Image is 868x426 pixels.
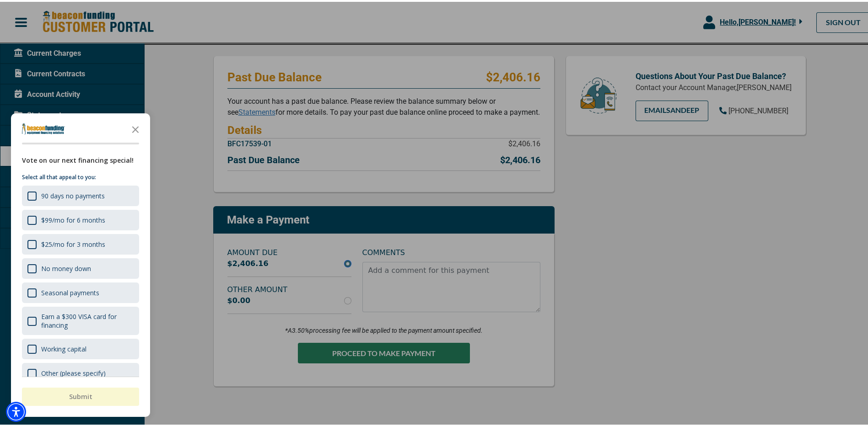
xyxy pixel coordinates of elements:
[41,367,106,376] div: Other (please specify)
[22,208,139,229] div: $99/mo for 6 months
[22,122,65,133] img: Company logo
[41,190,105,198] div: 90 days no payments
[126,118,145,136] button: Close the survey
[41,214,105,223] div: $99/mo for 6 months
[41,343,86,351] div: Working capital
[6,400,26,420] div: Accessibility Menu
[22,154,139,164] div: Vote on our next financing special!
[11,112,150,415] div: Survey
[22,232,139,253] div: $25/mo for 3 months
[22,256,139,277] div: No money down
[22,171,139,180] p: Select all that appeal to you:
[22,361,139,382] div: Other (please specify)
[22,281,139,301] div: Seasonal payments
[22,184,139,204] div: 90 days no payments
[22,305,139,333] div: Earn a $300 VISA card for financing
[22,386,139,404] button: Submit
[41,287,99,295] div: Seasonal payments
[22,337,139,357] div: Working capital
[41,262,91,271] div: No money down
[41,238,105,247] div: $25/mo for 3 months
[41,310,134,328] div: Earn a $300 VISA card for financing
